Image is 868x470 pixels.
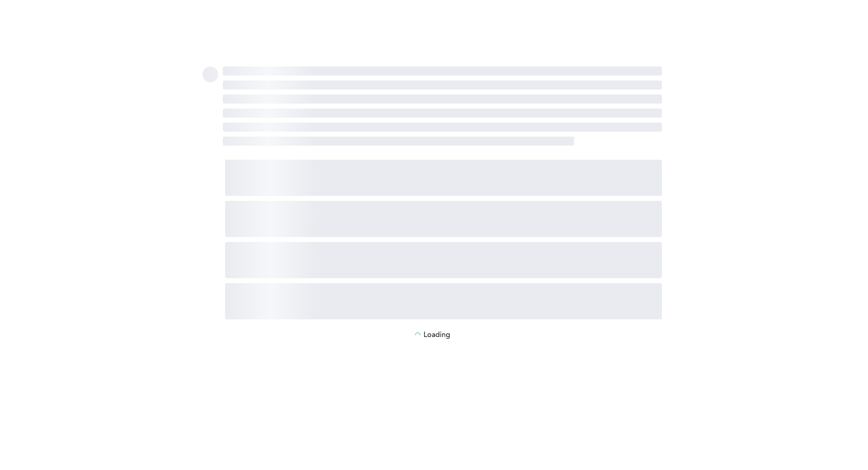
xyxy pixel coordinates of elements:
span: ‌ [225,283,662,319]
span: ‌ [225,160,662,196]
span: ‌ [223,137,574,146]
span: ‌ [223,66,662,76]
p: Loading [424,331,450,339]
span: ‌ [225,242,662,278]
span: ‌ [223,109,662,118]
span: ‌ [225,201,662,237]
span: ‌ [223,81,662,90]
span: ‌ [223,95,662,104]
span: ‌ [223,123,662,132]
span: ‌ [203,66,218,82]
